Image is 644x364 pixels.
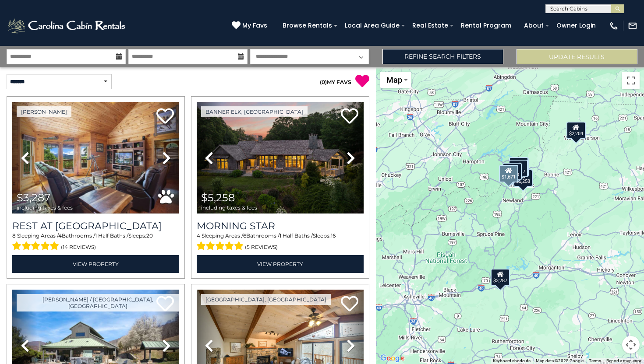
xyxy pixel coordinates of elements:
[197,232,364,253] div: Sleeping Areas / Bathrooms / Sleeps:
[331,232,336,239] span: 16
[17,106,71,117] a: [PERSON_NAME]
[341,295,358,314] a: Add to favorites
[499,165,518,182] div: $1,671
[320,79,327,85] span: ( )
[201,205,257,210] span: including taxes & fees
[340,19,404,32] a: Local Area Guide
[408,19,453,32] a: Real Estate
[509,159,528,177] div: $1,542
[12,232,179,253] div: Sleeping Areas / Bathrooms / Sleeps:
[17,191,50,204] span: $3,287
[17,205,73,210] span: including taxes & fees
[280,232,313,239] span: 1 Half Baths /
[628,21,637,31] img: mail-regular-white.png
[380,72,411,88] button: Change map style
[502,163,522,180] div: $2,420
[456,19,516,32] a: Rental Program
[243,232,246,239] span: 6
[509,160,528,177] div: $1,917
[552,19,600,32] a: Owner Login
[513,169,532,187] div: $5,258
[382,49,503,64] a: Refine Search Filters
[536,358,584,363] span: Map data ©2025 Google
[510,157,529,175] div: $1,954
[197,220,364,232] a: Morning Star
[232,21,269,31] a: My Favs
[201,294,331,305] a: [GEOGRAPHIC_DATA], [GEOGRAPHIC_DATA]
[201,191,235,204] span: $5,258
[517,49,637,64] button: Update Results
[520,19,548,32] a: About
[341,107,358,126] a: Add to favorites
[320,79,351,85] a: (0)MY FAVS
[493,358,531,364] button: Keyboard shortcuts
[378,353,407,364] a: Open this area in Google Maps (opens a new window)
[509,157,528,175] div: $1,809
[197,102,364,213] img: thumbnail_163276265.jpeg
[386,75,402,84] span: Map
[146,232,153,239] span: 20
[12,232,16,239] span: 8
[197,232,200,239] span: 4
[61,241,96,253] span: (14 reviews)
[589,358,601,363] a: Terms (opens in new tab)
[622,336,640,353] button: Map camera controls
[278,19,336,32] a: Browse Rentals
[201,106,308,117] a: Banner Elk, [GEOGRAPHIC_DATA]
[197,255,364,273] a: View Property
[156,107,174,126] a: Add to favorites
[322,79,325,85] span: 0
[242,21,267,30] span: My Favs
[566,122,585,139] div: $2,204
[491,269,510,286] div: $3,287
[378,353,407,364] img: Google
[606,358,641,363] a: Report a map error
[12,220,179,232] h3: Rest at Mountain Crest
[17,294,179,311] a: [PERSON_NAME] / [GEOGRAPHIC_DATA], [GEOGRAPHIC_DATA]
[622,72,640,89] button: Toggle fullscreen view
[95,232,128,239] span: 1 Half Baths /
[7,17,128,35] img: White-1-2.png
[245,241,278,253] span: (5 reviews)
[12,102,179,213] img: thumbnail_164747674.jpeg
[609,21,619,31] img: phone-regular-white.png
[12,255,179,273] a: View Property
[12,220,179,232] a: Rest at [GEOGRAPHIC_DATA]
[58,232,62,239] span: 4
